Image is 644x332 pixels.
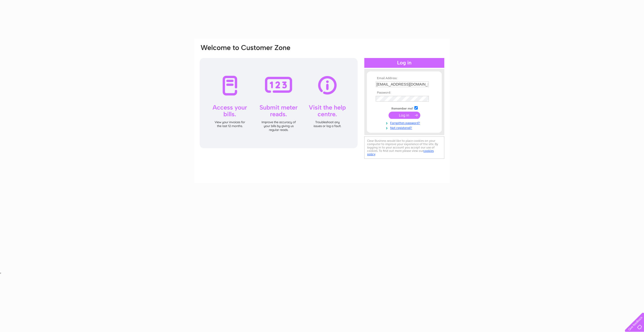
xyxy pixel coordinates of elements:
[374,91,434,95] th: Password:
[367,149,434,156] a: cookies policy
[389,112,420,119] input: Submit
[376,120,434,125] a: Forgotten password?
[376,125,434,130] a: Not registered?
[374,105,434,111] td: Remember me?
[364,136,444,159] div: Clear Business would like to place cookies on your computer to improve your experience of the sit...
[374,77,434,80] th: Email Address:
